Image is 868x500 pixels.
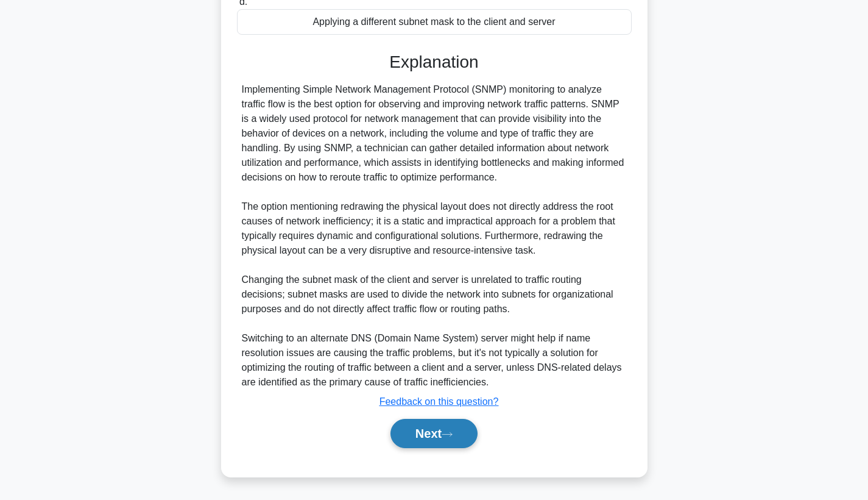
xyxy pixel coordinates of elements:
button: Next [390,419,478,448]
h3: Explanation [244,52,624,73]
a: Feedback on this question? [379,396,499,407]
div: Implementing Simple Network Management Protocol (SNMP) monitoring to analyze traffic flow is the ... [242,82,627,390]
div: Applying a different subnet mask to the client and server [237,9,632,35]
